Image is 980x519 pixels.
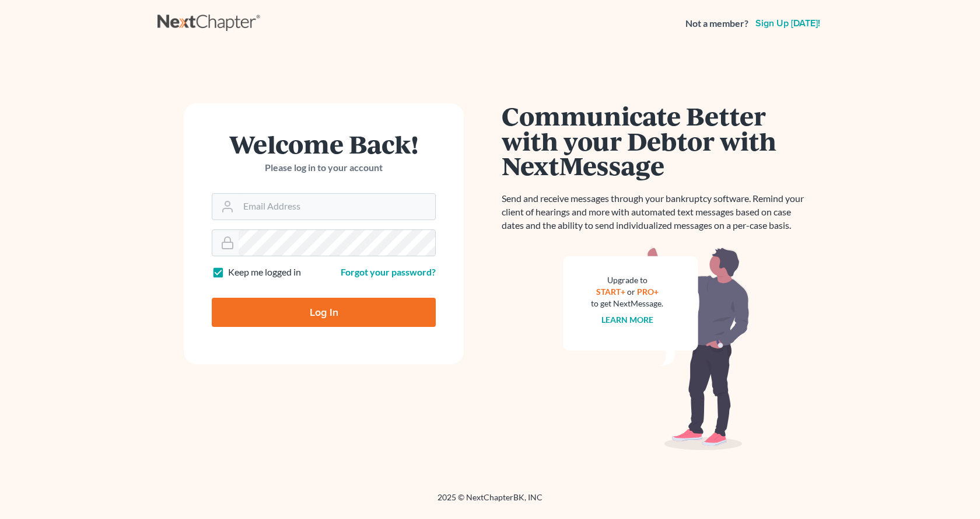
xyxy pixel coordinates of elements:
span: or [627,287,635,297]
h1: Communicate Better with your Debtor with NextMessage [502,103,811,178]
strong: Not a member? [685,17,748,30]
div: to get NextMessage. [591,298,663,309]
a: Learn more [601,315,653,325]
p: Send and receive messages through your bankruptcy software. Remind your client of hearings and mo... [502,192,811,232]
input: Log In [212,298,436,327]
div: 2025 © NextChapterBK, INC [157,492,822,513]
input: Email Address [239,194,435,220]
label: Keep me logged in [228,266,301,279]
a: START+ [596,287,625,297]
a: PRO+ [637,287,659,297]
img: nextmessage_bg-59042aed3d76b12b5cd301f8e5b87938c9018125f34e5fa2b7a6b67550977c72.svg [563,246,750,451]
p: Please log in to your account [212,161,436,175]
div: Upgrade to [591,274,663,286]
h1: Welcome Back! [212,131,436,156]
a: Sign up [DATE]! [753,19,822,28]
a: Forgot your password? [341,266,436,277]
